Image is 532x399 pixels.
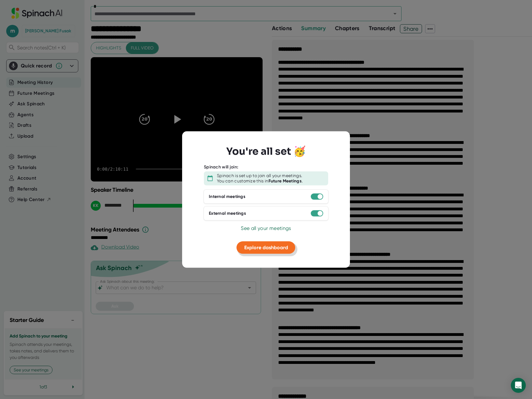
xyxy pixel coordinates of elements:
h3: You're all set 🥳 [226,145,306,157]
button: See all your meetings [241,224,291,232]
div: You can customize this in . [217,178,303,184]
div: External meetings [209,211,246,216]
div: Internal meetings [209,194,245,199]
div: Spinach is set up to join all your meetings. [217,173,302,178]
span: See all your meetings [241,225,291,231]
span: Explore dashboard [244,244,288,250]
button: Explore dashboard [237,241,296,254]
div: Spinach will join: [204,164,238,170]
b: Future Meetings [268,178,302,184]
div: Open Intercom Messenger [511,378,526,393]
